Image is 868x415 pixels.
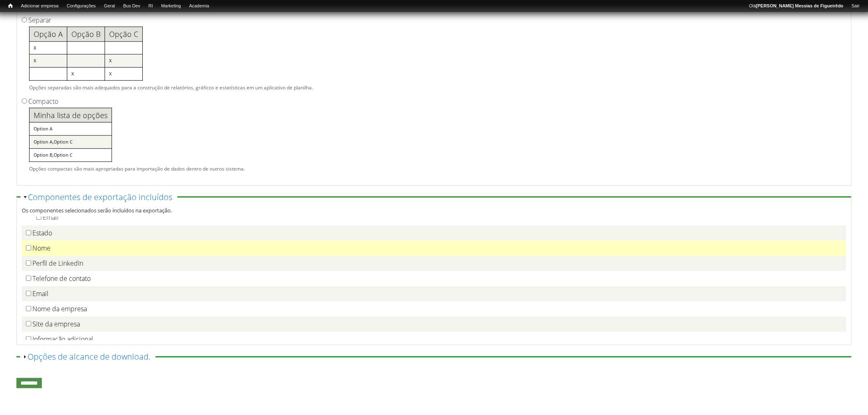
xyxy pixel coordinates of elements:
[29,27,841,91] div: Opções separadas são mais adequados para a construção de relatórios, gráficos e estatísticas em u...
[105,27,142,41] th: Opção C
[32,259,83,268] label: Perfil de LinkedIn
[29,108,112,123] th: Minha lista de opções
[32,335,93,344] label: Informação adicional
[185,2,213,10] a: Academia
[17,2,63,10] a: Adicionar empresa
[63,2,100,10] a: Configurações
[29,136,112,149] td: Option A,Option C
[8,3,13,9] span: Início
[67,27,105,41] th: Opção B
[105,68,142,81] td: X
[105,55,142,68] td: X
[29,149,112,162] td: Option B,Option C
[847,2,864,10] a: Sair
[745,2,847,10] a: Olá[PERSON_NAME] Messias de Figueirêdo
[27,351,151,362] a: Opções de alcance de download.
[100,2,119,10] a: Geral
[43,213,59,222] label: Email
[67,68,105,81] td: X
[28,16,51,25] label: Separar
[29,108,841,172] div: Opções compactas são mais apropriadas para importação de dados dentro de outros sistema.
[29,41,67,55] td: X
[32,289,48,298] label: Email
[32,274,91,283] label: Telefone de contato
[119,2,144,10] a: Bus Dev
[157,2,185,10] a: Marketing
[29,27,67,41] th: Opção A
[4,2,17,10] a: Início
[32,244,50,253] label: Nome
[29,55,67,68] td: X
[28,97,58,106] label: Compacto
[22,206,846,217] div: Os componentes selecionados serão incluídos na exportação.
[28,192,172,203] a: Componentes de exportação incluídos
[32,319,80,328] label: Site da empresa
[756,3,843,8] strong: [PERSON_NAME] Messias de Figueirêdo
[32,304,87,313] label: Nome da empresa
[32,228,52,237] label: Estado
[29,123,112,136] td: Option A
[144,2,157,10] a: RI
